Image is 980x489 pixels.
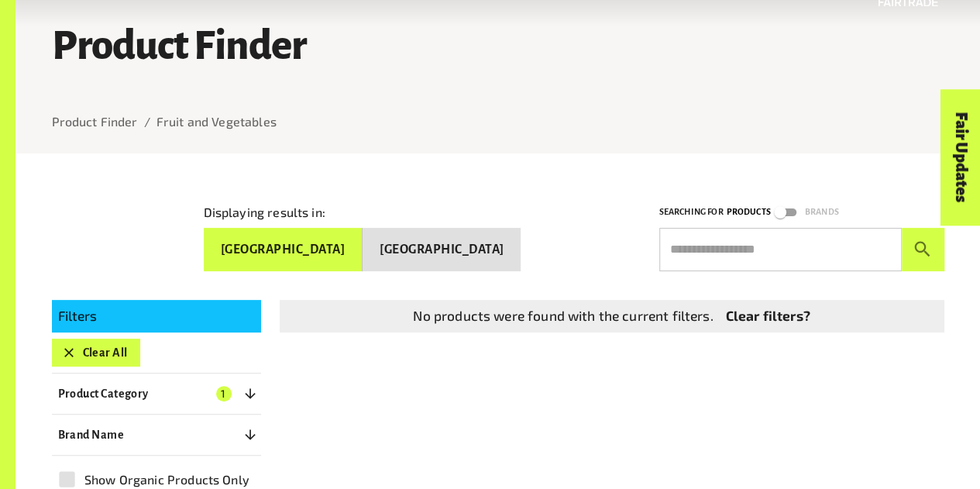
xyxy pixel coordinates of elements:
[144,112,150,131] li: /
[204,228,363,271] button: [GEOGRAPHIC_DATA]
[58,425,125,444] p: Brand Name
[204,203,325,222] p: Displaying results in:
[52,339,140,367] button: Clear All
[52,114,138,129] a: Product Finder
[52,421,261,449] button: Brand Name
[58,306,255,326] p: Filters
[726,306,810,326] a: Clear filters?
[216,386,232,401] span: 1
[84,470,249,489] span: Show Organic Products Only
[413,306,713,326] p: No products were found with the current filters.
[726,205,770,219] p: Products
[363,228,521,271] button: [GEOGRAPHIC_DATA]
[58,384,149,403] p: Product Category
[659,205,724,219] p: Searching for
[805,205,839,219] p: Brands
[52,380,261,408] button: Product Category
[156,114,277,129] a: Fruit and Vegetables
[52,112,944,131] nav: breadcrumb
